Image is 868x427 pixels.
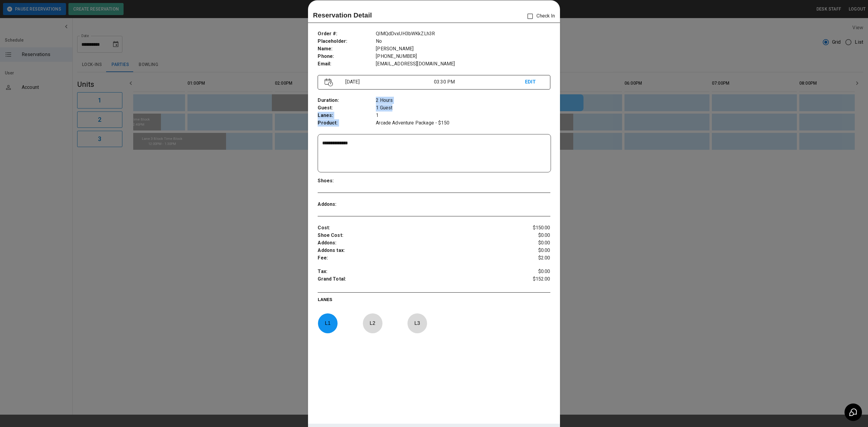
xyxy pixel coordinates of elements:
p: [PERSON_NAME] [376,45,550,53]
p: Tax : [318,268,511,275]
p: Name : [318,45,376,53]
p: $0.00 [511,232,550,239]
p: Fee : [318,254,511,262]
p: 1 [376,112,550,119]
p: Email : [318,60,376,68]
p: $150.00 [511,224,550,232]
p: Check In [524,10,555,23]
p: Shoe Cost : [318,232,511,239]
p: Duration : [318,97,376,104]
p: Phone : [318,53,376,60]
p: Order # : [318,30,376,38]
p: Placeholder : [318,38,376,45]
p: Addons : [318,239,511,247]
p: Product : [318,119,376,127]
p: L 2 [363,316,382,330]
p: [EMAIL_ADDRESS][DOMAIN_NAME] [376,60,550,68]
p: [PHONE_NUMBER] [376,53,550,60]
p: Grand Total : [318,275,511,284]
p: Shoes : [318,177,376,185]
p: $0.00 [511,247,550,254]
p: 1 Guest [376,104,550,112]
p: Guest : [318,104,376,112]
p: 03:30 PM [434,78,525,86]
p: EDIT [525,78,543,86]
p: No [376,38,550,45]
img: Vector [325,78,333,86]
p: 2 Hours [376,97,550,104]
p: QlMQdDvxUH3bWKkZLh3R [376,30,550,38]
p: [DATE] [343,78,434,86]
p: Lanes : [318,112,376,119]
p: $2.00 [511,254,550,262]
p: Reservation Detail [313,10,372,20]
p: $0.00 [511,268,550,275]
p: Addons : [318,201,376,208]
p: L 3 [407,316,427,330]
p: LANES [318,297,550,305]
p: Arcade Adventure Package - $150 [376,119,550,127]
p: Addons tax : [318,247,511,254]
p: $152.00 [511,275,550,284]
p: Cost : [318,224,511,232]
p: L 1 [318,316,338,330]
p: $0.00 [511,239,550,247]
